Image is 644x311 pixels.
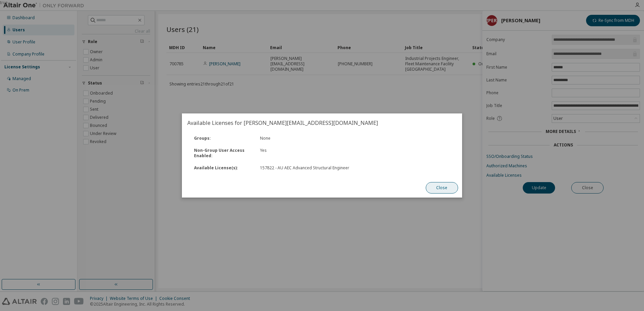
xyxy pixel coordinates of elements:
div: Yes [256,148,355,159]
div: Groups : [190,136,256,141]
div: None [256,136,355,141]
div: Non-Group User Access Enabled : [190,148,256,159]
div: Available License(s) : [190,165,256,171]
button: Close [426,182,458,194]
h2: Available Licenses for [PERSON_NAME][EMAIL_ADDRESS][DOMAIN_NAME] [182,113,462,132]
div: 157822 - AU AEC Advanced Structural Engineer [260,165,351,171]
